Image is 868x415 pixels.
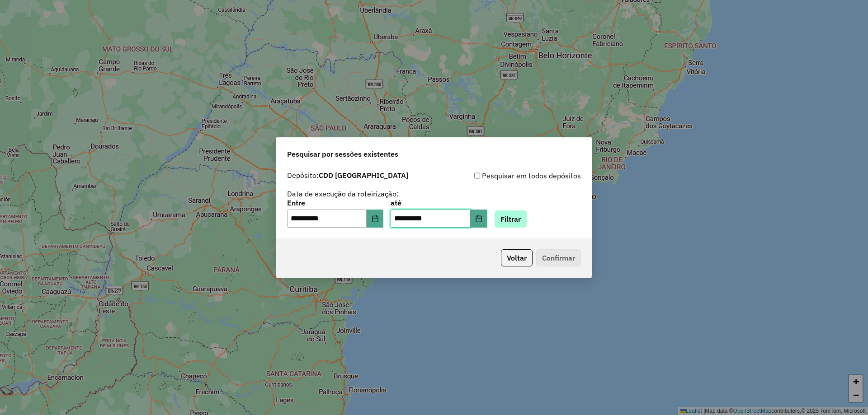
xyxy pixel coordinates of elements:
[367,210,384,228] button: Choose Date
[495,210,527,228] button: Filtrar
[287,197,383,208] label: Entre
[319,171,408,180] strong: CDD [GEOGRAPHIC_DATA]
[287,149,398,159] span: Pesquisar por sessões existentes
[434,170,581,181] div: Pesquisar em todos depósitos
[287,188,399,199] label: Data de execução da roteirização:
[391,197,487,208] label: até
[287,170,408,181] label: Depósito:
[470,210,487,228] button: Choose Date
[501,249,533,266] button: Voltar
